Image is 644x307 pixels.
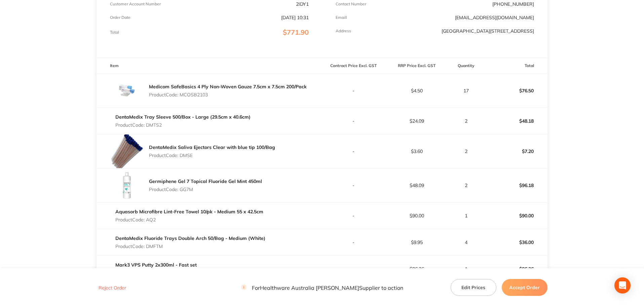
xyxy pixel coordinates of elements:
[241,284,403,291] p: For Healthware Australia [PERSON_NAME] Supplier to action
[281,15,309,20] p: [DATE] 10:31
[323,213,385,218] p: -
[110,30,119,35] p: Total
[485,234,547,250] p: $36.00
[451,279,496,296] button: Edit Prices
[110,2,161,6] p: Customer Account Number
[448,58,484,74] th: Quantity
[385,58,448,74] th: RRP Price Excl. GST
[322,58,385,74] th: Contract Price Excl. GST
[149,178,262,184] a: Germiphene Gel 7 Topical Fluoride Gel Mint 450ml
[115,114,251,120] a: DentaMedix Tray Sleeve 500/Box - Large (29.5cm x 40.6cm)
[149,187,262,192] p: Product Code: GG7M
[502,279,547,296] button: Accept Order
[323,118,385,124] p: -
[614,277,631,294] div: Open Intercom Messenger
[336,2,366,6] p: Contact Number
[449,149,484,154] p: 2
[485,261,547,277] p: $86.36
[283,28,309,36] span: $771.90
[336,29,351,33] p: Address
[149,144,275,150] a: DentaMedix Saliva Ejectors Clear with blue tip 100/Bag
[449,240,484,245] p: 4
[484,58,547,74] th: Total
[97,58,322,74] th: Item
[115,122,251,128] p: Product Code: DMTS2
[115,209,263,215] a: Aquasorb Microfibre Lint-Free Towel 10/pk - Medium 55 x 42.5cm
[385,118,448,124] p: $24.09
[115,262,197,268] a: Mark3 VPS Putty 2x300ml - Fast set
[115,217,263,222] p: Product Code: AQ2
[97,285,128,291] button: Reject Order
[385,183,448,188] p: $48.09
[385,149,448,154] p: $3.60
[449,183,484,188] p: 2
[455,14,534,21] a: [EMAIL_ADDRESS][DOMAIN_NAME]
[149,92,307,97] p: Product Code: MCOSB2103
[385,213,448,218] p: $90.00
[485,113,547,129] p: $48.18
[296,1,309,7] p: 2IDY1
[323,183,385,188] p: -
[323,88,385,93] p: -
[110,168,144,202] img: ZnE4cmFjZw
[115,244,265,249] p: Product Code: DMFTM
[323,240,385,245] p: -
[449,118,484,124] p: 2
[492,1,534,7] p: [PHONE_NUMBER]
[385,88,448,93] p: $4.50
[449,213,484,218] p: 1
[323,149,385,154] p: -
[110,15,130,20] p: Order Date
[323,266,385,272] p: -
[149,84,307,90] a: Medicom SafeBasics 4 Ply Non-Woven Gauze 7.5cm x 7.5cm 200/Pack
[149,153,275,158] p: Product Code: DMSE
[442,28,534,34] p: [GEOGRAPHIC_DATA][STREET_ADDRESS]
[336,15,347,20] p: Emaill
[110,134,144,168] img: dnd4cGpuNA
[385,266,448,272] p: $86.36
[485,143,547,159] p: $7.20
[449,266,484,272] p: 1
[385,240,448,245] p: $9.95
[485,177,547,193] p: $96.18
[485,208,547,224] p: $90.00
[485,83,547,99] p: $76.50
[110,74,144,108] img: cThkczlsOQ
[449,88,484,93] p: 17
[115,235,265,241] a: DentaMedix Fluoride Trays Double Arch 50/Bag - Medium (White)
